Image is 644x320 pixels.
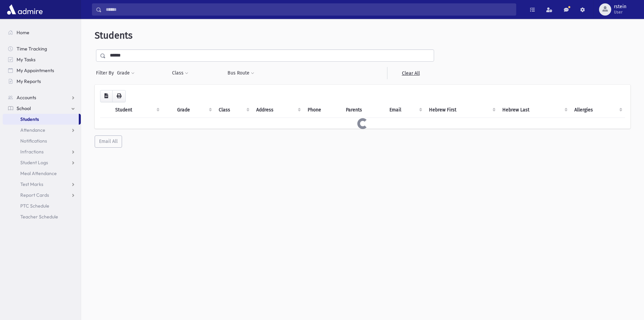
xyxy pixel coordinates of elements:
[20,170,57,176] span: Meal Attendance
[252,102,304,118] th: Address
[112,90,126,102] button: Print
[3,125,81,135] a: Attendance
[614,4,626,9] span: rstein
[3,157,81,168] a: Student Logs
[20,127,45,133] span: Attendance
[304,102,342,118] th: Phone
[227,67,255,79] button: Bus Route
[100,90,113,102] button: CSV
[5,3,44,16] img: AdmirePro
[95,135,122,148] button: Email All
[102,3,516,16] input: Search
[498,102,571,118] th: Hebrew Last
[215,102,253,118] th: Class
[3,190,81,200] a: Report Cards
[172,67,189,79] button: Class
[20,149,44,155] span: Infractions
[342,102,385,118] th: Parents
[3,146,81,157] a: Infractions
[3,135,81,146] a: Notifications
[3,211,81,222] a: Teacher Schedule
[17,67,54,73] span: My Appointments
[614,9,626,15] span: User
[20,138,47,144] span: Notifications
[95,30,133,41] span: Students
[20,181,43,187] span: Test Marks
[17,46,47,52] span: Time Tracking
[3,179,81,190] a: Test Marks
[3,54,81,65] a: My Tasks
[117,67,135,79] button: Grade
[3,65,81,76] a: My Appointments
[17,94,36,101] span: Accounts
[3,200,81,211] a: PTC Schedule
[385,102,425,118] th: Email
[20,159,48,166] span: Student Logs
[3,103,81,114] a: School
[3,27,81,38] a: Home
[3,43,81,54] a: Time Tracking
[20,192,49,198] span: Report Cards
[387,67,434,79] a: Clear All
[425,102,498,118] th: Hebrew First
[3,168,81,179] a: Meal Attendance
[17,78,41,84] span: My Reports
[17,57,35,63] span: My Tasks
[111,102,162,118] th: Student
[17,29,29,36] span: Home
[17,105,31,111] span: School
[3,114,79,125] a: Students
[3,92,81,103] a: Accounts
[20,116,39,122] span: Students
[173,102,214,118] th: Grade
[96,69,117,77] span: Filter By
[20,203,49,209] span: PTC Schedule
[570,102,625,118] th: Allergies
[20,214,58,220] span: Teacher Schedule
[3,76,81,87] a: My Reports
